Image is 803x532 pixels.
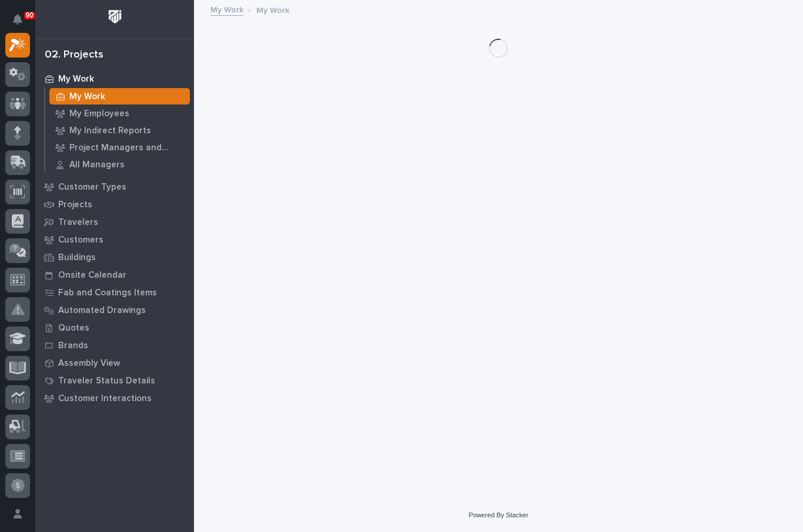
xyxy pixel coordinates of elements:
a: Travelers [35,213,194,231]
p: My Indirect Reports [69,126,151,136]
a: Traveler Status Details [35,372,194,389]
p: All Managers [69,160,125,170]
a: My Work [35,70,194,87]
a: Customer Interactions [35,389,194,407]
p: Customer Types [58,182,126,193]
a: Quotes [35,319,194,336]
p: Project Managers and Engineers [69,143,185,153]
p: Automated Drawings [58,305,146,316]
a: Automated Drawings [35,301,194,319]
button: Notifications [5,7,30,32]
a: Onsite Calendar [35,266,194,284]
p: My Employees [69,109,129,119]
a: Project Managers and Engineers [45,139,194,156]
p: Brands [58,341,88,351]
a: My Work [210,2,243,16]
a: Projects [35,196,194,213]
p: Fab and Coatings Items [58,288,157,298]
a: All Managers [45,156,194,173]
a: Buildings [35,248,194,266]
p: Travelers [58,217,98,228]
a: My Work [45,88,194,105]
a: Powered By Stacker [469,511,528,518]
a: Assembly View [35,354,194,372]
p: 90 [26,11,34,19]
p: My Work [69,92,105,102]
a: Customer Types [35,178,194,196]
p: Customers [58,235,103,245]
img: Workspace Logo [104,6,126,28]
p: Projects [58,200,92,210]
div: Notifications90 [15,14,30,33]
p: My Work [256,3,289,16]
p: Traveler Status Details [58,376,155,386]
div: 02. Projects [45,49,103,62]
p: Quotes [58,323,89,334]
a: Customers [35,231,194,248]
p: Assembly View [58,358,120,369]
a: Fab and Coatings Items [35,284,194,301]
p: My Work [58,74,94,85]
a: My Indirect Reports [45,122,194,139]
p: Buildings [58,252,96,263]
p: Onsite Calendar [58,270,126,281]
a: My Employees [45,105,194,122]
a: Brands [35,336,194,354]
p: Customer Interactions [58,393,152,404]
